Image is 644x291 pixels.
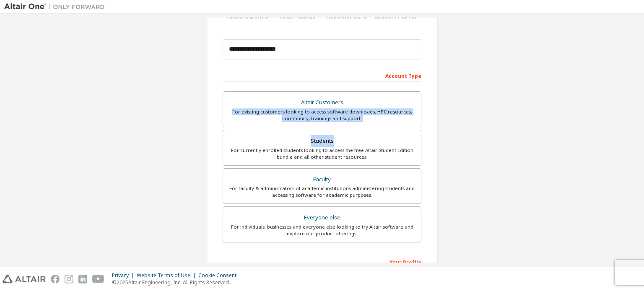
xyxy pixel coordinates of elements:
[65,275,73,283] img: instagram.svg
[228,108,416,122] div: For existing customers looking to access software downloads, HPC resources, community, trainings ...
[228,147,416,160] div: For currently enrolled students looking to access the free Altair Student Edition bundle and all ...
[228,135,416,147] div: Students
[112,272,137,279] div: Privacy
[198,272,241,279] div: Cookie Consent
[4,3,109,11] img: Altair One
[228,185,416,198] div: For faculty & administrators of academic institutions administering students and accessing softwa...
[228,97,416,108] div: Altair Customers
[51,275,60,283] img: facebook.svg
[223,255,421,268] div: Your Profile
[92,275,104,283] img: youtube.svg
[78,275,87,283] img: linkedin.svg
[112,279,241,286] p: © 2025 Altair Engineering, Inc. All Rights Reserved.
[137,272,198,279] div: Website Terms of Use
[228,212,416,224] div: Everyone else
[228,224,416,237] div: For individuals, businesses and everyone else looking to try Altair software and explore our prod...
[223,69,421,82] div: Account Type
[3,275,46,283] img: altair_logo.svg
[228,174,416,185] div: Faculty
